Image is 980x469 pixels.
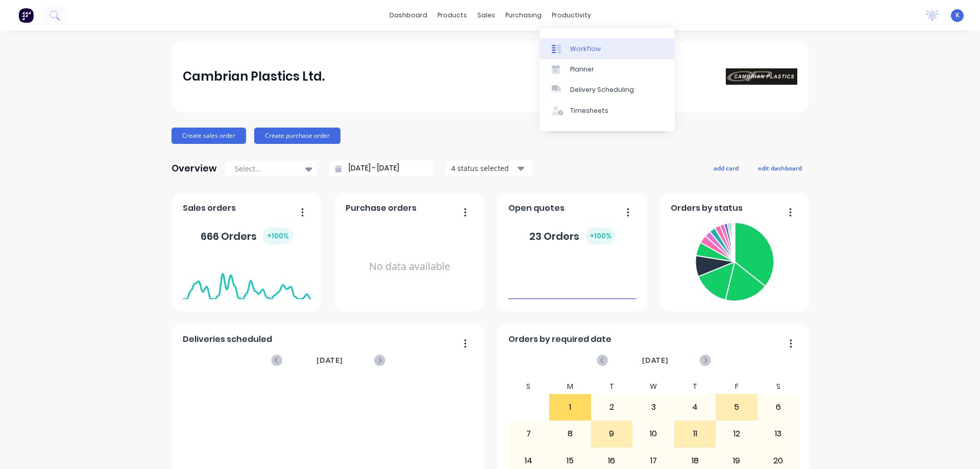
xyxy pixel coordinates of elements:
[674,379,716,394] div: T
[758,421,799,447] div: 13
[540,59,675,80] a: Planner
[254,128,340,144] button: Create purchase order
[716,379,757,394] div: F
[570,44,601,54] div: Workflow
[472,8,500,23] div: sales
[201,228,293,244] div: 666 Orders
[549,379,591,394] div: M
[758,394,799,420] div: 6
[508,379,550,394] div: S
[642,355,669,366] span: [DATE]
[716,421,757,447] div: 12
[432,8,472,23] div: products
[632,379,674,394] div: W
[540,101,675,121] a: Timesheets
[757,379,799,394] div: S
[716,394,757,420] div: 5
[316,355,343,366] span: [DATE]
[508,421,549,447] div: 7
[183,66,325,87] div: Cambrian Plastics Ltd.
[263,228,293,244] div: + 100 %
[183,333,272,345] span: Deliveries scheduled
[529,228,616,244] div: 23 Orders
[707,161,745,175] button: add card
[540,80,675,100] a: Delivery Scheduling
[500,8,547,23] div: purchasing
[446,161,532,176] button: 4 status selected
[585,228,616,244] div: + 100 %
[726,68,797,85] img: Cambrian Plastics Ltd.
[384,8,432,23] a: dashboard
[550,394,591,420] div: 1
[451,163,516,174] div: 4 status selected
[540,38,675,59] a: Workflow
[671,202,743,214] span: Orders by status
[591,379,633,394] div: T
[592,421,632,447] div: 9
[955,11,960,20] span: K
[570,106,608,115] div: Timesheets
[508,202,565,214] span: Open quotes
[346,202,416,214] span: Purchase orders
[171,158,217,179] div: Overview
[675,421,716,447] div: 11
[592,394,632,420] div: 2
[550,421,591,447] div: 8
[171,128,246,144] button: Create sales order
[547,8,596,23] div: productivity
[633,421,674,447] div: 10
[633,394,674,420] div: 3
[675,394,716,420] div: 4
[346,218,474,315] div: No data available
[18,8,34,23] img: Factory
[570,85,634,94] div: Delivery Scheduling
[570,65,594,74] div: Planner
[751,161,808,175] button: edit dashboard
[183,202,236,214] span: Sales orders
[508,333,611,345] span: Orders by required date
